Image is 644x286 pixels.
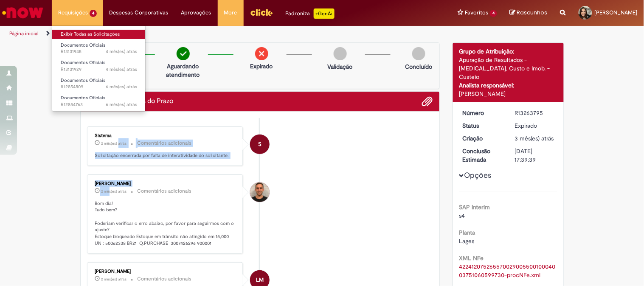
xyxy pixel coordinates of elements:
button: Adicionar anexos [422,96,433,107]
div: [PERSON_NAME] [459,90,557,98]
dt: Conclusão Estimada [456,147,509,164]
img: img-circle-grey.png [412,47,425,60]
a: Rascunhos [510,9,548,17]
span: Favoritos [465,8,488,17]
span: Requisições [58,8,88,17]
b: SAP Interim [459,203,490,211]
span: 4 [490,10,497,17]
span: 4 mês(es) atrás [106,48,137,55]
dt: Status [456,121,509,130]
dt: Número [456,109,509,117]
div: System [250,135,270,154]
a: Aberto R12854809 : Documentos Oficiais [52,76,146,92]
p: Expirado [250,62,273,70]
span: 6 mês(es) atrás [106,84,137,90]
div: [PERSON_NAME] [95,269,236,274]
a: Aberto R13131929 : Documentos Oficiais [52,58,146,74]
span: 4 [90,10,97,17]
a: Aberto R13131945 : Documentos Oficiais [52,41,146,56]
span: Documentos Oficiais [61,95,105,101]
ul: Trilhas de página [6,26,423,42]
dt: Criação [456,134,509,143]
img: ServiceNow [1,4,45,21]
div: Lucas Moreira Sisti [250,182,270,202]
img: img-circle-grey.png [334,47,347,60]
div: Expirado [515,121,554,130]
div: 08/07/2025 16:44:28 [515,134,554,143]
div: R13263795 [515,109,554,117]
div: Grupo de Atribuição: [459,47,557,56]
span: s4 [459,212,465,219]
b: Planta [459,229,475,236]
a: Exibir Todas as Solicitações [52,30,146,39]
span: 2 mês(es) atrás [101,189,127,194]
span: Lages [459,237,475,245]
span: R13131945 [61,48,137,55]
img: remove.png [255,47,268,60]
p: Bom dia! Tudo bem? Poderiam verificar o erro abaixo, por favor para seguirmos com o ajuste? Estoq... [95,200,236,247]
b: XML NFe [459,254,484,262]
div: [DATE] 17:39:39 [515,147,554,164]
span: R12854763 [61,101,137,108]
time: 26/03/2025 14:52:35 [106,84,137,90]
time: 18/07/2025 16:41:05 [101,277,127,282]
span: S [258,134,262,154]
time: 05/06/2025 16:54:37 [106,48,137,55]
p: Concluído [405,62,432,71]
span: 6 mês(es) atrás [106,101,137,108]
span: Documentos Oficiais [61,59,105,66]
div: Apuração de Resultados - [MEDICAL_DATA], Custo e Imob. - Custeio [459,56,557,81]
span: Despesas Corporativas [110,8,169,17]
span: More [224,8,237,17]
span: 4 mês(es) atrás [106,66,137,73]
div: Analista responsável: [459,81,557,90]
span: [PERSON_NAME] [595,9,638,16]
span: Aprovações [181,8,211,17]
span: Rascunhos [517,8,548,17]
ul: Requisições [52,25,146,112]
img: click_logo_yellow_360x200.png [250,6,273,19]
span: Documentos Oficiais [61,42,105,48]
small: Comentários adicionais [138,188,192,195]
a: Página inicial [9,30,39,37]
p: Solicitação encerrada por falta de interatividade do solicitante. [95,152,236,159]
div: Padroniza [286,8,335,19]
div: [PERSON_NAME] [95,181,236,186]
span: 3 mês(es) atrás [515,135,554,142]
span: R12854809 [61,84,137,90]
span: 2 mês(es) atrás [101,277,127,282]
span: 2 mês(es) atrás [101,141,127,146]
p: Validação [328,62,353,71]
span: Documentos Oficiais [61,77,105,84]
p: Aguardando atendimento [163,62,204,79]
img: check-circle-green.png [177,47,190,60]
div: Sistema [95,133,236,138]
small: Comentários adicionais [138,140,192,147]
small: Comentários adicionais [138,275,192,283]
time: 08/07/2025 16:44:28 [515,135,554,142]
span: R13131929 [61,66,137,73]
p: +GenAi [314,8,335,19]
a: Aberto R12854763 : Documentos Oficiais [52,93,146,109]
a: Download de 42241207526557002900550010004003751060599730-procNFe.xml [459,263,556,279]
